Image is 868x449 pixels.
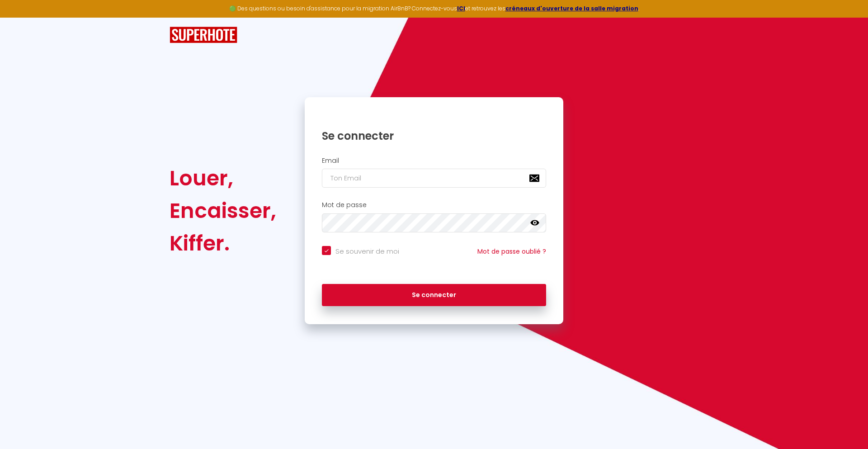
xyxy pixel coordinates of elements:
[322,129,546,143] h1: Se connecter
[170,27,237,43] img: SuperHote logo
[170,162,276,194] div: Louer,
[457,5,465,12] a: ICI
[322,157,546,165] h2: Email
[322,169,546,188] input: Ton Email
[505,5,638,12] a: créneaux d'ouverture de la salle migration
[322,284,546,307] button: Se connecter
[170,227,276,260] div: Kiffer.
[477,247,546,256] a: Mot de passe oublié ?
[170,194,276,227] div: Encaisser,
[322,201,546,209] h2: Mot de passe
